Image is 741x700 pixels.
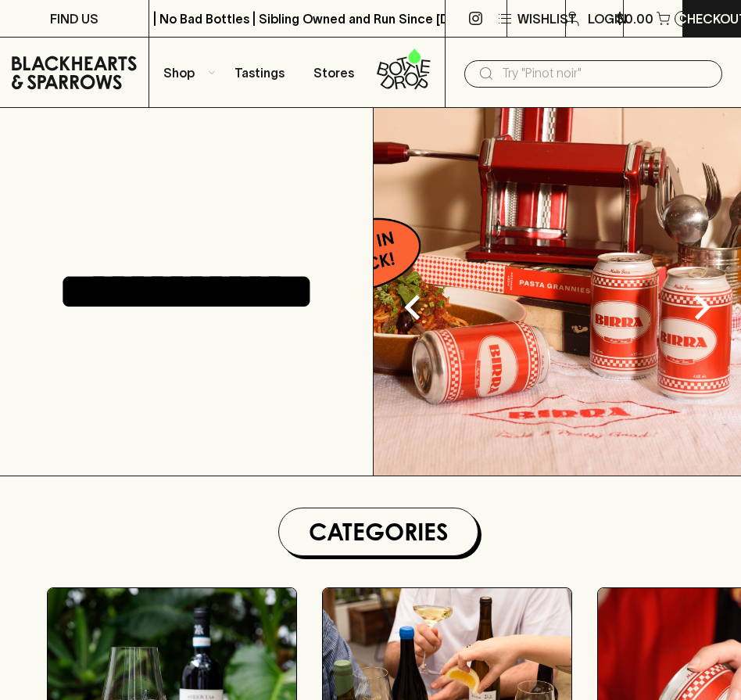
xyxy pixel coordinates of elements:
p: Tastings [234,63,285,82]
a: Tastings [223,38,297,107]
p: Stores [313,63,354,82]
h1: Categories [285,515,471,549]
p: Shop [163,63,195,82]
p: Wishlist [517,9,577,28]
input: Try "Pinot noir" [502,61,710,86]
p: FIND US [50,9,98,28]
button: Shop [149,38,224,107]
button: Previous [381,276,444,339]
p: $0.00 [616,9,653,28]
button: Next [671,276,733,339]
img: optimise [374,108,741,476]
a: Stores [297,38,371,107]
p: Login [588,9,627,28]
